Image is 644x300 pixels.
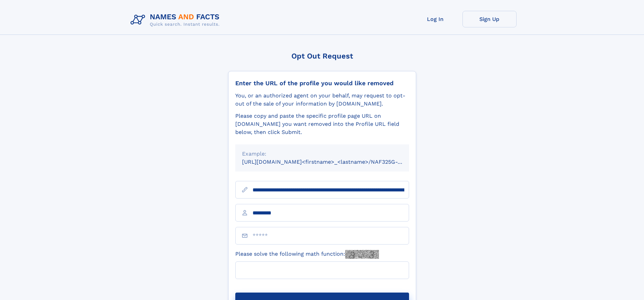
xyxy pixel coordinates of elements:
a: Sign Up [462,11,517,27]
img: Logo Names and Facts [128,11,225,29]
a: Log In [408,11,462,27]
small: [URL][DOMAIN_NAME]<firstname>_<lastname>/NAF325G-xxxxxxxx [242,159,422,165]
div: Opt Out Request [228,52,416,60]
label: Please solve the following math function: [235,250,379,259]
div: Enter the URL of the profile you would like removed [235,79,409,87]
div: You, or an authorized agent on your behalf, may request to opt-out of the sale of your informatio... [235,92,409,108]
div: Example: [242,150,402,158]
div: Please copy and paste the specific profile page URL on [DOMAIN_NAME] you want removed into the Pr... [235,112,409,136]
